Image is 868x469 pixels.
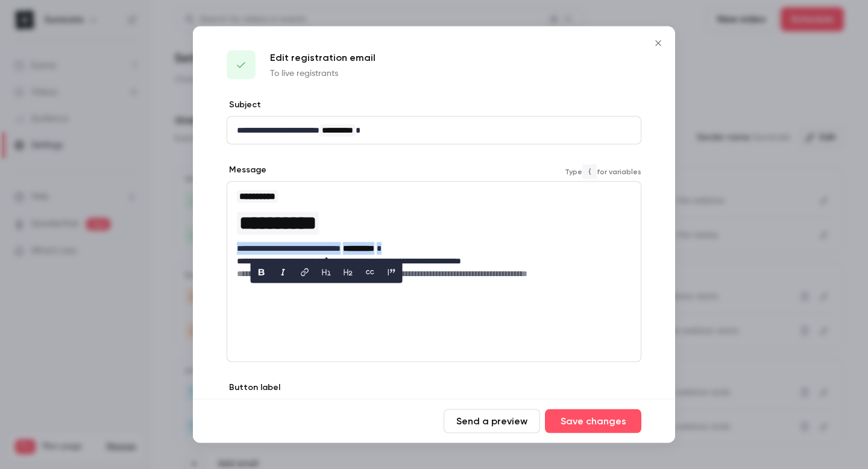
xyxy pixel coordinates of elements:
button: link [295,262,315,282]
p: To live registrants [270,68,376,80]
button: Save changes [545,409,641,433]
div: editor [227,182,641,287]
label: Subject [227,99,261,111]
code: { [582,164,597,178]
button: Close [646,31,670,55]
button: bold [252,262,271,282]
button: italic [274,262,293,282]
button: Send a preview [444,409,540,433]
label: Message [227,164,266,176]
div: editor [227,117,641,144]
span: Type for variables [565,164,641,178]
button: blockquote [382,262,401,282]
p: Edit registration email [270,51,376,65]
label: Button label [227,382,280,394]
